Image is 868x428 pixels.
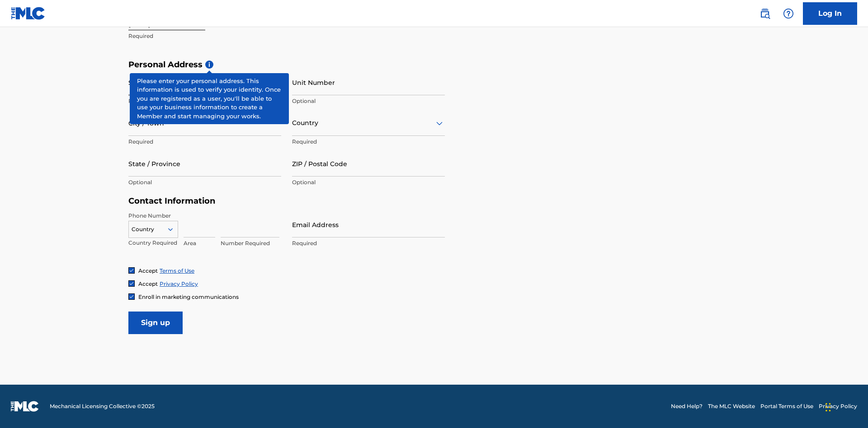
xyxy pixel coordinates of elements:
[779,5,797,23] div: Help
[11,401,39,412] img: logo
[292,178,445,186] p: Optional
[221,239,279,247] p: Number Required
[184,239,215,247] p: Area
[128,196,445,206] h5: Contact Information
[128,32,281,40] p: Required
[759,8,770,19] img: search
[292,138,445,146] p: Required
[50,402,155,410] span: Mechanical Licensing Collective © 2025
[11,7,46,20] img: MLC Logo
[128,138,281,146] p: Required
[160,267,194,274] a: Terms of Use
[129,268,134,273] img: checkbox
[760,402,813,410] a: Portal Terms of Use
[129,281,134,286] img: checkbox
[129,294,134,299] img: checkbox
[128,97,281,105] p: Required
[138,267,158,274] span: Accept
[128,60,740,70] h5: Personal Address
[128,178,281,186] p: Optional
[128,239,178,247] p: Country Required
[826,394,831,421] div: Drag
[803,2,857,25] a: Log In
[819,402,857,410] a: Privacy Policy
[783,8,794,19] img: help
[823,385,868,428] iframe: Chat Widget
[292,97,445,105] p: Optional
[708,402,755,410] a: The MLC Website
[138,280,158,287] span: Accept
[205,60,213,69] span: i
[292,239,445,247] p: Required
[671,402,703,410] a: Need Help?
[138,293,239,300] span: Enroll in marketing communications
[160,280,198,287] a: Privacy Policy
[756,5,774,23] a: Public Search
[128,312,183,334] input: Sign up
